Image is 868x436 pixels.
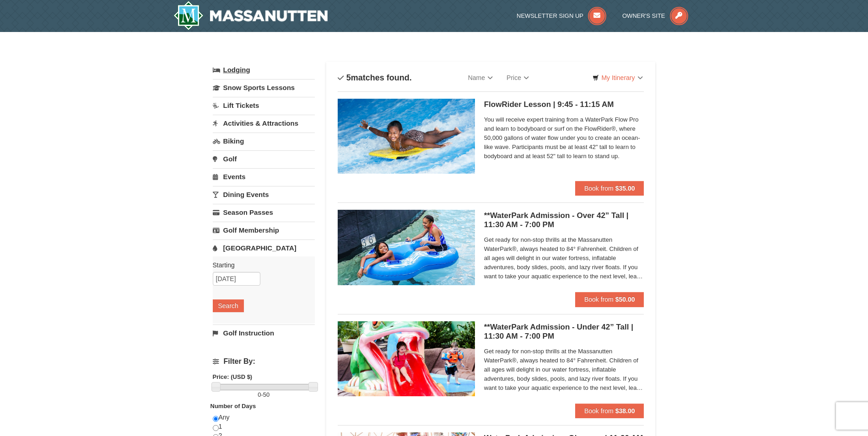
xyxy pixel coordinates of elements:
[584,185,614,192] span: Book from
[622,12,688,19] a: Owner's Site
[213,324,315,341] a: Golf Instruction
[213,261,308,270] label: Starting
[213,62,315,78] a: Lodging
[338,73,412,82] h4: matches found.
[213,239,315,256] a: [GEOGRAPHIC_DATA]
[213,97,315,114] a: Lift Tickets
[258,391,261,398] span: 0
[575,292,644,307] button: Book from $50.00
[210,403,256,409] strong: Number of Days
[587,71,648,85] a: My Itinerary
[484,115,644,161] span: You will receive expert training from a WaterPark Flow Pro and learn to bodyboard or surf on the ...
[213,115,315,132] a: Activities & Attractions
[213,222,315,239] a: Golf Membership
[213,133,315,149] a: Biking
[213,299,244,312] button: Search
[338,99,475,174] img: 6619917-216-363963c7.jpg
[213,373,253,380] strong: Price: (USD $)
[461,69,500,87] a: Name
[173,1,328,30] a: Massanutten Resort
[173,1,328,30] img: Massanutten Resort Logo
[575,404,644,418] button: Book from $38.00
[484,235,644,281] span: Get ready for non-stop thrills at the Massanutten WaterPark®, always heated to 84° Fahrenheit. Ch...
[338,210,475,285] img: 6619917-720-80b70c28.jpg
[213,186,315,203] a: Dining Events
[615,185,635,192] strong: $35.00
[615,407,635,415] strong: $38.00
[484,323,644,341] h5: **WaterPark Admission - Under 42” Tall | 11:30 AM - 7:00 PM
[213,357,315,366] h4: Filter By:
[622,12,665,19] span: Owner's Site
[517,12,606,19] a: Newsletter Sign Up
[484,100,644,109] h5: FlowRider Lesson | 9:45 - 11:15 AM
[575,181,644,196] button: Book from $35.00
[213,150,315,167] a: Golf
[346,73,351,82] span: 5
[213,168,315,185] a: Events
[484,211,644,229] h5: **WaterPark Admission - Over 42” Tall | 11:30 AM - 7:00 PM
[584,296,614,303] span: Book from
[615,296,635,303] strong: $50.00
[338,321,475,396] img: 6619917-732-e1c471e4.jpg
[213,204,315,221] a: Season Passes
[213,79,315,96] a: Snow Sports Lessons
[500,69,536,87] a: Price
[517,12,583,19] span: Newsletter Sign Up
[213,390,315,399] label: -
[263,391,270,398] span: 50
[584,407,614,415] span: Book from
[484,347,644,393] span: Get ready for non-stop thrills at the Massanutten WaterPark®, always heated to 84° Fahrenheit. Ch...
